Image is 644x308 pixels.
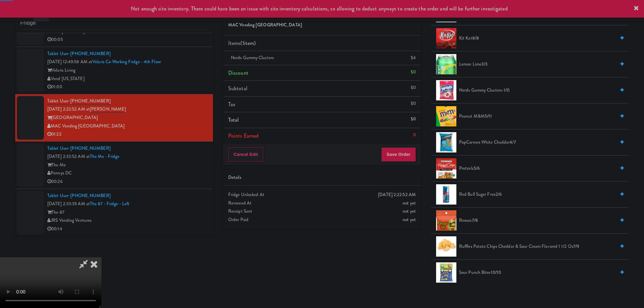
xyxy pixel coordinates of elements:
[485,113,492,119] span: 5/11
[459,34,615,43] span: Kit Kat
[456,86,624,95] div: Nerds Gummy Clusters-1/0
[456,138,624,147] div: PopCorners White Cheddar4/7
[378,191,416,199] div: [DATE] 2:22:52 AM
[403,216,416,223] span: not yet
[413,131,416,139] div: 0
[228,216,416,224] div: Order Paid
[15,94,213,142] li: Tablet User· [PHONE_NUMBER][DATE] 2:22:52 AM at[PERSON_NAME][GEOGRAPHIC_DATA]MAC Vending [GEOGRAP...
[228,132,259,140] span: Points Earned
[228,191,416,199] div: Fridge Unlocked At
[47,225,208,233] div: 00:14
[47,130,208,139] div: 01:22
[411,84,416,92] div: $0
[411,115,416,123] div: $0
[47,83,208,91] div: 01:00
[15,142,213,189] li: Tablet User· [PHONE_NUMBER][DATE] 2:32:52 AM atThe Mo - FridgeThe MoPennys DC00:26
[459,216,615,225] span: Reeses
[411,68,416,76] div: $0
[47,216,208,225] div: JRS Vending Ventures
[459,112,615,121] span: Peanut M&M
[456,242,624,251] div: Ruffles Potato Chips Cheddar & Sour Cream Flavored 1 1/2 Oz7/9
[491,269,501,276] span: 10/10
[47,153,90,160] span: [DATE] 2:32:52 AM at
[228,39,256,47] span: Items
[403,208,416,214] span: not yet
[509,139,516,145] span: 4/7
[15,47,213,94] li: Tablet User· [PHONE_NUMBER][DATE] 12:49:58 AM atVelaris Co-Working Fridge - 4th FloorVelaris Livi...
[403,200,416,206] span: not yet
[228,100,235,108] span: Tax
[47,208,208,217] div: The 87
[456,216,624,225] div: Reeses7/8
[456,112,624,121] div: Peanut M&M5/11
[472,35,479,41] span: 8/8
[47,200,90,207] span: [DATE] 2:33:39 AM at
[456,164,624,173] div: Pretzels5/6
[411,99,416,108] div: $0
[20,17,208,29] input: Search vision orders
[456,34,624,43] div: Kit Kat8/8
[228,116,239,124] span: Total
[68,192,111,199] span: · [PHONE_NUMBER]
[472,217,478,223] span: 7/8
[47,122,208,131] div: MAC Vending [GEOGRAPHIC_DATA]
[47,35,208,44] div: 00:05
[502,87,509,93] span: -1/0
[456,190,624,199] div: Red Bull Sugar Free2/6
[47,169,208,177] div: Pennys DC
[456,268,624,277] div: Sour Punch Bites10/10
[228,173,416,182] div: Details
[68,145,111,151] span: · [PHONE_NUMBER]
[92,58,161,65] a: Velaris Co-Working Fridge - 4th Floor
[228,23,416,28] h5: MAC Vending [GEOGRAPHIC_DATA]
[47,58,92,65] span: [DATE] 12:49:58 AM at
[47,145,111,151] a: Tablet User· [PHONE_NUMBER]
[459,164,615,173] span: Pretzels
[47,50,111,57] a: Tablet User· [PHONE_NUMBER]
[231,54,274,61] span: Nerds Gummy Clusters
[244,39,254,47] ng-pluralize: item
[411,54,416,62] div: $4
[15,189,213,236] li: Tablet User· [PHONE_NUMBER][DATE] 2:33:39 AM atThe 87 - Fridge - LeftThe 87JRS Vending Ventures00:14
[47,75,208,83] div: Vend [US_STATE]
[90,200,129,207] a: The 87 - Fridge - Left
[474,165,480,171] span: 5/6
[459,268,615,277] span: Sour Punch Bites
[90,153,120,160] a: The Mo - Fridge
[47,114,208,122] div: [GEOGRAPHIC_DATA]
[47,98,111,104] a: Tablet User· [PHONE_NUMBER]
[68,50,111,57] span: · [PHONE_NUMBER]
[131,5,507,13] span: Not enough site inventory. There could have been an issue with site inventory calculations, so al...
[228,85,247,92] span: Subtotal
[228,69,248,77] span: Discount
[459,60,615,69] span: Lemon Lime
[456,60,624,69] div: Lemon Lime3/3
[459,86,615,95] span: Nerds Gummy Clusters
[481,61,487,67] span: 3/3
[47,161,208,169] div: The Mo
[459,242,615,251] span: Ruffles Potato Chips Cheddar & Sour Cream Flavored 1 1/2 Oz
[496,191,502,197] span: 2/6
[381,147,416,162] button: Save Order
[90,106,126,113] a: [PERSON_NAME]
[47,66,208,75] div: Velaris Living
[47,192,111,199] a: Tablet User· [PHONE_NUMBER]
[459,138,615,147] span: PopCorners White Cheddar
[240,39,256,47] span: (1 )
[228,207,416,216] div: Receipt Sent
[228,147,263,162] button: Cancel Edit
[68,98,111,104] span: · [PHONE_NUMBER]
[47,106,90,112] span: [DATE] 2:22:52 AM at
[459,190,615,199] span: Red Bull Sugar Free
[573,243,579,250] span: 7/9
[228,199,416,208] div: Reviewed At
[47,177,208,186] div: 00:26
